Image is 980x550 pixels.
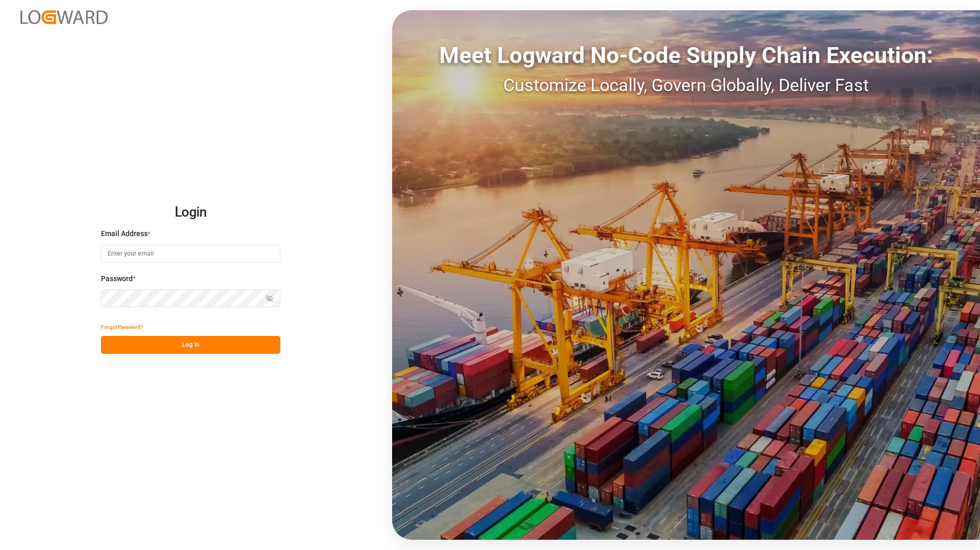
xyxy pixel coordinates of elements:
[101,318,143,336] button: Forgot Password?
[101,245,280,263] input: Enter your email
[392,38,980,72] div: Meet Logward No-Code Supply Chain Execution:
[101,196,280,229] h2: Login
[101,273,133,284] span: Password
[392,72,980,98] div: Customize Locally, Govern Globally, Deliver Fast
[101,336,280,354] button: Log In
[21,10,108,24] img: Logward_new_orange.png
[101,228,148,239] span: Email Address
